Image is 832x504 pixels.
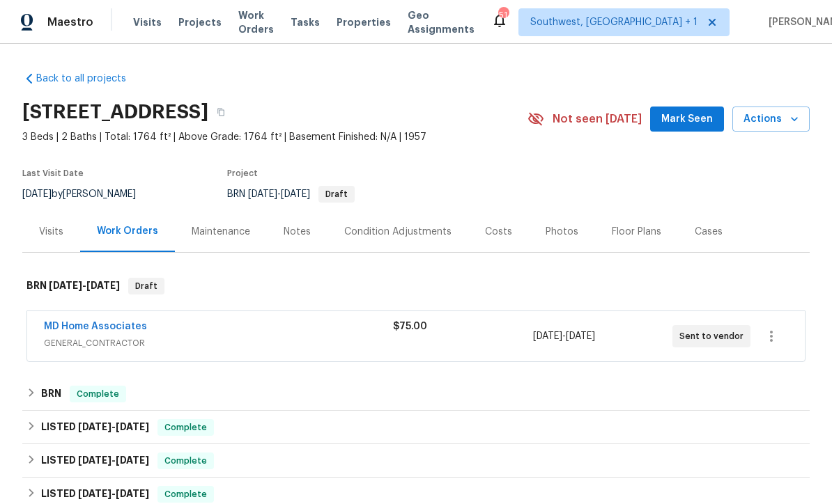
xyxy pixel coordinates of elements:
span: Visits [133,15,162,29]
span: Complete [71,387,125,401]
div: Visits [39,225,63,239]
button: Actions [732,107,810,132]
span: Draft [130,279,163,293]
span: Actions [744,111,799,128]
h6: BRN [41,386,61,402]
span: Mark Seen [661,111,713,128]
span: [DATE] [281,189,310,199]
div: Notes [284,225,311,239]
span: Maestro [47,15,93,29]
div: Cases [695,225,723,239]
div: Floor Plans [612,225,661,239]
span: [DATE] [78,422,111,432]
span: Tasks [291,17,320,27]
a: MD Home Associates [44,322,147,331]
button: Copy Address [208,100,233,125]
span: [DATE] [248,189,277,199]
div: LISTED [DATE]-[DATE]Complete [22,411,810,444]
h2: [STREET_ADDRESS] [22,105,208,119]
span: Draft [320,190,353,198]
span: [DATE] [49,281,82,290]
span: $75.00 [393,322,427,331]
span: [DATE] [86,281,120,290]
div: Maintenance [192,225,250,239]
div: BRN [DATE]-[DATE]Draft [22,264,810,308]
h6: LISTED [41,452,149,469]
span: Last Visit Date [22,169,84,178]
div: Photos [546,225,578,239]
div: Condition Adjustments [344,225,452,239]
span: [DATE] [116,455,149,465]
span: Complete [159,487,213,501]
span: GENERAL_CONTRACTOR [44,336,393,350]
span: BRN [227,189,355,199]
div: Work Orders [97,224,158,238]
span: 3 Beds | 2 Baths | Total: 1764 ft² | Above Grade: 1764 ft² | Basement Finished: N/A | 1957 [22,130,527,144]
span: Complete [159,454,213,468]
div: by [PERSON_NAME] [22,186,153,203]
div: 51 [498,8,508,22]
span: Project [227,169,258,178]
h6: LISTED [41,486,149,503]
span: Southwest, [GEOGRAPHIC_DATA] + 1 [530,15,698,29]
h6: BRN [26,278,120,294]
div: Costs [485,225,512,239]
div: LISTED [DATE]-[DATE]Complete [22,444,810,478]
span: - [248,189,310,199]
span: Not seen [DATE] [553,112,642,126]
span: - [78,455,149,465]
span: [DATE] [22,189,52,199]
span: [DATE] [566,331,595,341]
span: Sent to vendor [679,329,749,343]
span: Projects [178,15,222,29]
a: Back to all projects [22,72,156,86]
span: Geo Assignments [408,8,475,36]
span: - [533,329,595,343]
div: BRN Complete [22,377,810,411]
span: Complete [159,420,213,434]
span: [DATE] [116,422,149,432]
button: Mark Seen [650,107,724,132]
h6: LISTED [41,419,149,436]
span: - [78,489,149,498]
span: - [49,281,120,290]
span: - [78,422,149,432]
span: [DATE] [78,455,111,465]
span: Work Orders [238,8,274,36]
span: [DATE] [116,489,149,498]
span: [DATE] [78,489,111,498]
span: [DATE] [533,331,562,341]
span: Properties [337,15,391,29]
